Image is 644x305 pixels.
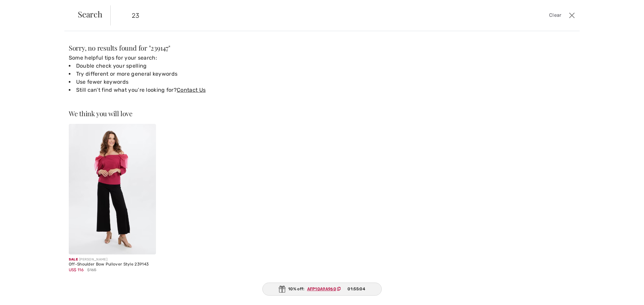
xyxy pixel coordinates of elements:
[262,283,382,296] div: 10% off:
[69,262,156,267] div: Off-Shoulder Bow Pullover Style 239143
[69,62,442,70] li: Double check your spelling
[69,70,442,78] li: Try different or more general keywords
[177,87,206,93] a: Contact Us
[347,286,365,292] span: 01:55:04
[69,78,442,86] li: Use fewer keywords
[307,287,336,291] ins: AFP10A9A960
[567,10,577,21] button: Close
[279,286,285,293] img: Gift.svg
[69,45,442,51] div: Sorry, no results found for " "
[15,5,29,11] span: Chat
[78,10,102,18] span: Search
[69,109,132,118] span: We think you will love
[69,124,156,254] img: Off-Shoulder Bow Pullover Style 239143. Rose
[69,257,78,261] span: Sale
[87,267,96,273] span: $165
[69,54,442,94] div: Some helpful tips for your search:
[69,268,84,272] span: US$ 116
[69,257,156,262] div: [PERSON_NAME]
[127,5,457,25] input: TYPE TO SEARCH
[69,86,442,94] li: Still can’t find what you’re looking for?
[549,12,561,19] span: Clear
[151,43,168,52] span: 239147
